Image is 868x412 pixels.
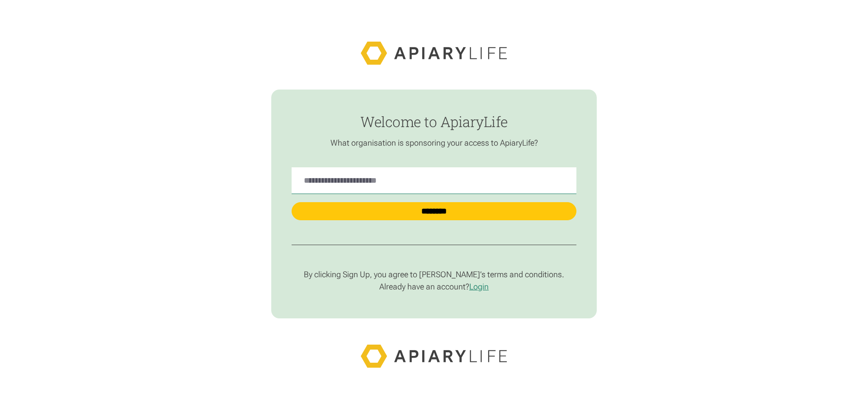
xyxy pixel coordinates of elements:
p: What organisation is sponsoring your access to ApiaryLife? [292,138,576,148]
h1: Welcome to ApiaryLife [292,114,576,130]
p: Already have an account? [292,282,576,292]
form: find-employer [271,90,597,318]
a: Login [469,282,489,291]
p: By clicking Sign Up, you agree to [PERSON_NAME]’s terms and conditions. [292,270,576,280]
